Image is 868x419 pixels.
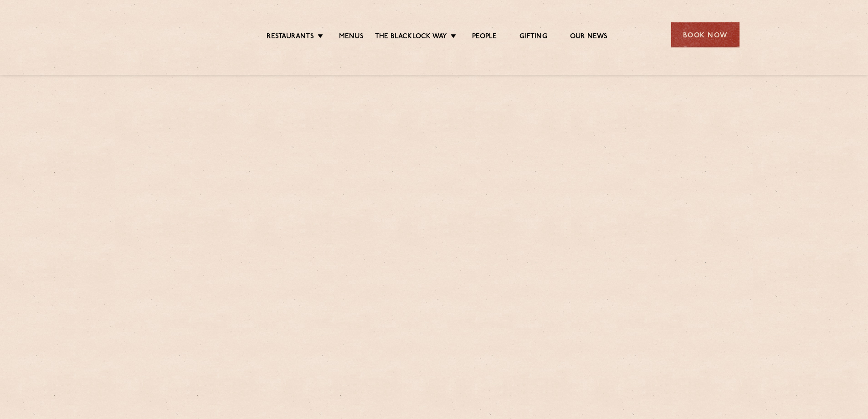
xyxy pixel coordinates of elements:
img: svg%3E [129,9,208,61]
a: Menus [339,32,364,42]
a: Restaurants [267,32,314,42]
a: Gifting [519,32,547,42]
a: The Blacklock Way [375,32,447,42]
a: People [472,32,497,42]
div: Book Now [671,22,740,47]
a: Our News [570,32,608,42]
